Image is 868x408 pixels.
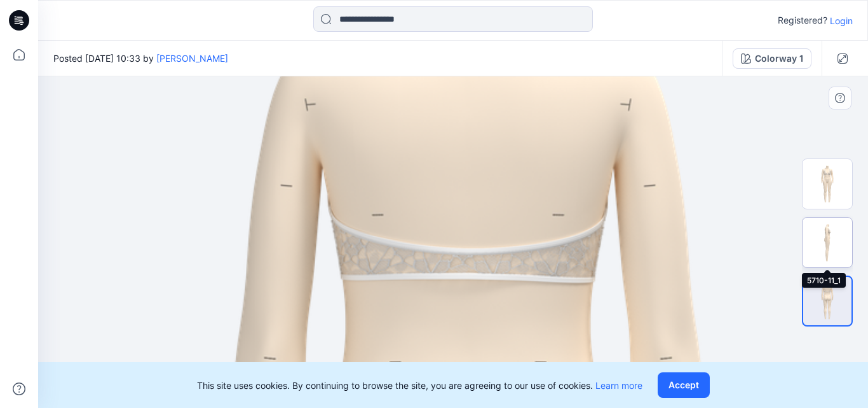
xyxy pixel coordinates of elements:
[53,52,228,65] span: Posted [DATE] 10:33 by
[156,53,228,64] a: [PERSON_NAME]
[803,277,851,325] img: 5710-11_2
[755,52,803,66] div: Colorway 1
[803,218,852,267] img: 5710-11_1
[733,48,811,69] button: Colorway 1
[803,159,852,209] img: 5710-11_0
[658,372,710,398] button: Accept
[830,14,853,27] p: Login
[197,379,642,392] p: This site uses cookies. By continuing to browse the site, you are agreeing to our use of cookies.
[595,380,642,391] a: Learn more
[778,13,827,28] p: Registered?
